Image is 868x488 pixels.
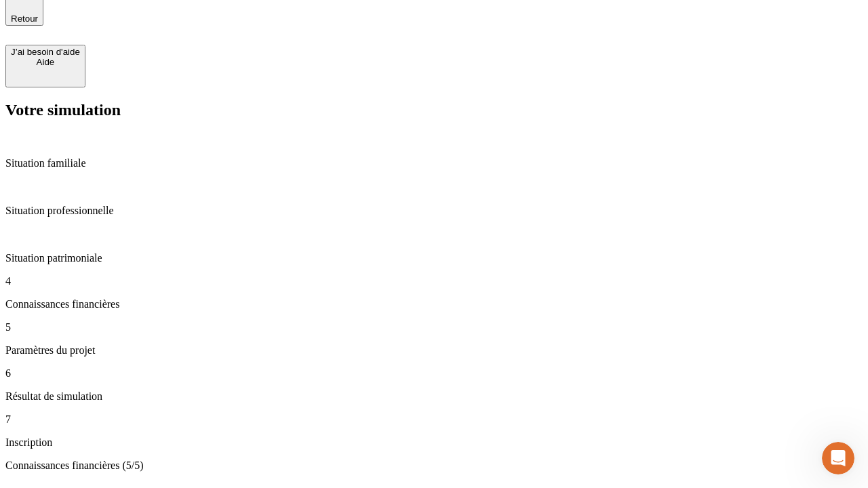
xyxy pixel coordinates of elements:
[5,205,863,217] p: Situation professionnelle
[5,460,863,472] p: Connaissances financières (5/5)
[5,436,863,449] p: Inscription
[5,157,863,169] p: Situation familiale
[11,57,80,67] div: Aide
[5,390,863,403] p: Résultat de simulation
[5,298,863,310] p: Connaissances financières
[5,367,863,380] p: 6
[5,275,863,287] p: 4
[5,413,863,426] p: 7
[5,344,863,357] p: Paramètres du projet
[5,321,863,333] p: 5
[11,47,80,57] div: J’ai besoin d'aide
[5,252,863,264] p: Situation patrimoniale
[5,101,863,119] h2: Votre simulation
[5,45,85,87] button: J’ai besoin d'aideAide
[11,14,38,24] span: Retour
[822,442,854,474] iframe: Intercom live chat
